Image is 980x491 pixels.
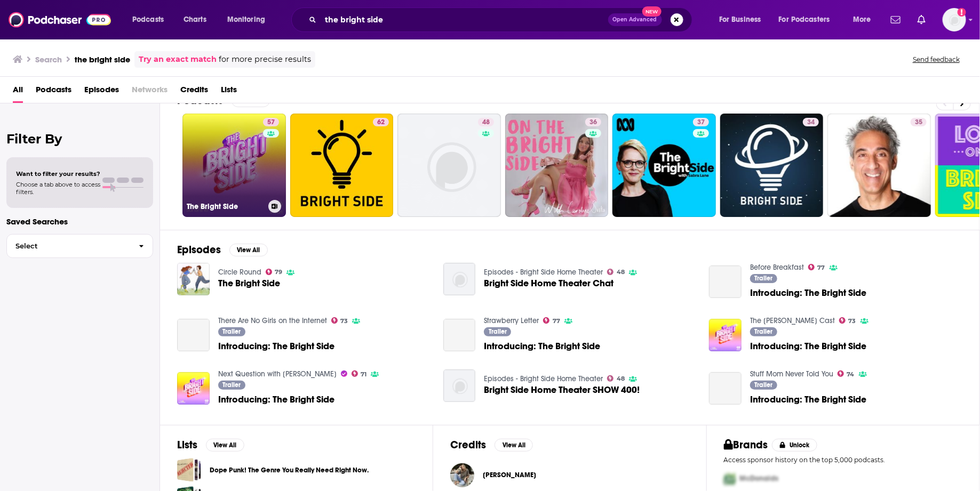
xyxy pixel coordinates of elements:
[139,53,217,66] a: Try an exact match
[613,17,657,22] span: Open Advanced
[484,342,600,351] a: Introducing: The Bright Side
[483,471,536,479] span: [PERSON_NAME]
[6,234,153,258] button: Select
[750,263,804,272] a: Before Breakfast
[450,438,486,452] h2: Credits
[478,118,494,126] a: 48
[712,11,775,28] button: open menu
[607,375,625,382] a: 48
[709,372,742,405] a: Introducing: The Bright Side
[301,7,703,32] div: Search podcasts, credits, & more...
[489,328,507,335] span: Trailer
[177,263,210,295] img: The Bright Side
[177,438,197,452] h2: Lists
[340,319,348,324] span: 73
[911,118,927,126] a: 35
[617,270,625,275] span: 48
[321,11,608,28] input: Search podcasts, credits, & more...
[484,316,539,325] a: Strawberry Letter
[589,117,597,128] span: 36
[450,463,474,487] img: Kaitlynn Carter
[612,114,716,217] a: 37
[755,328,773,335] span: Trailer
[9,10,111,30] a: Podchaser - Follow, Share and Rate Podcasts
[484,374,603,383] a: Episodes - Bright Side Home Theater
[182,114,286,217] a: 57The Bright Side
[608,13,662,26] button: Open AdvancedNew
[180,81,208,103] a: Credits
[397,114,501,217] a: 48
[724,438,768,452] h2: Brands
[132,12,164,27] span: Podcasts
[750,288,866,297] a: Introducing: The Bright Side
[219,53,311,66] span: for more precise results
[839,317,856,324] a: 73
[84,81,119,103] a: Episodes
[693,118,709,126] a: 37
[227,12,265,27] span: Monitoring
[484,385,640,395] a: Bright Side Home Theater SHOW 400!
[7,243,130,249] span: Select
[724,456,962,464] p: Access sponsor history on the top 5,000 podcasts.
[352,371,367,377] a: 71
[915,117,922,128] span: 35
[177,438,244,452] a: ListsView All
[750,342,866,351] a: Introducing: The Bright Side
[913,11,930,29] a: Show notifications dropdown
[484,279,614,288] a: Bright Side Home Theater Chat
[210,464,369,476] a: Dope Punk! The Genre You Really Need Right Now.
[943,8,966,31] button: Show profile menu
[495,439,533,452] button: View All
[187,202,264,211] h3: The Bright Side
[177,372,210,405] a: Introducing: The Bright Side
[373,118,389,126] a: 62
[505,114,609,217] a: 36
[266,269,283,275] a: 79
[263,118,279,126] a: 57
[443,319,476,351] a: Introducing: The Bright Side
[807,117,815,128] span: 34
[887,11,905,29] a: Show notifications dropdown
[720,114,824,217] a: 34
[482,117,490,128] span: 48
[290,114,394,217] a: 62
[36,81,71,103] a: Podcasts
[750,395,866,404] span: Introducing: The Bright Side
[222,328,241,335] span: Trailer
[177,319,210,351] a: Introducing: The Bright Side
[220,11,279,28] button: open menu
[218,268,261,277] a: Circle Round
[709,265,742,298] a: Introducing: The Bright Side
[35,54,62,65] h3: Search
[483,471,536,479] a: Kaitlynn Carter
[16,170,100,178] span: Want to filter your results?
[553,319,560,324] span: 77
[361,372,366,377] span: 71
[184,12,206,27] span: Charts
[943,8,966,31] span: Logged in as shubbardidpr
[450,438,533,452] a: CreditsView All
[229,244,268,256] button: View All
[177,458,201,482] a: Dope Punk! The Genre You Really Need Right Now.
[827,114,931,217] a: 35
[803,118,819,126] a: 34
[13,81,23,103] a: All
[642,6,662,17] span: New
[6,131,153,147] h2: Filter By
[808,264,825,270] a: 77
[377,117,385,128] span: 62
[221,81,237,103] a: Lists
[443,369,476,402] img: Bright Side Home Theater SHOW 400!
[125,11,178,28] button: open menu
[218,369,337,379] a: Next Question with Katie Couric
[218,342,334,351] a: Introducing: The Bright Side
